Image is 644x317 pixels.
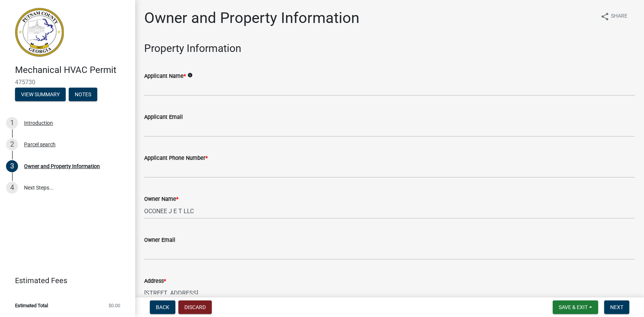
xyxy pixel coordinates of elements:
[150,300,175,314] button: Back
[559,304,588,310] span: Save & Exit
[553,300,598,314] button: Save & Exit
[15,8,64,57] img: Putnam County, Georgia
[15,92,66,98] wm-modal-confirm: Summary
[144,156,208,161] label: Applicant Phone Number
[594,9,633,24] button: shareShare
[611,12,627,21] span: Share
[144,42,635,55] h3: Property Information
[69,92,97,98] wm-modal-confirm: Notes
[610,304,623,310] span: Next
[604,300,629,314] button: Next
[144,279,166,284] label: Address
[6,273,123,288] a: Estimated Fees
[178,300,212,314] button: Discard
[24,120,53,126] div: Introduction
[187,73,193,78] i: info
[15,65,129,76] h4: Mechanical HVAC Permit
[109,303,120,308] span: $0.00
[144,9,359,27] h1: Owner and Property Information
[6,117,18,129] div: 1
[600,12,609,21] i: share
[144,238,175,243] label: Owner Email
[144,115,183,120] label: Applicant Email
[69,88,97,101] button: Notes
[6,138,18,150] div: 2
[6,182,18,194] div: 4
[24,142,56,147] div: Parcel search
[144,197,178,202] label: Owner Name
[15,79,120,86] span: 475730
[24,164,100,169] div: Owner and Property Information
[6,160,18,172] div: 3
[156,304,169,310] span: Back
[15,88,66,101] button: View Summary
[15,303,48,308] span: Estimated Total
[144,74,186,79] label: Applicant Name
